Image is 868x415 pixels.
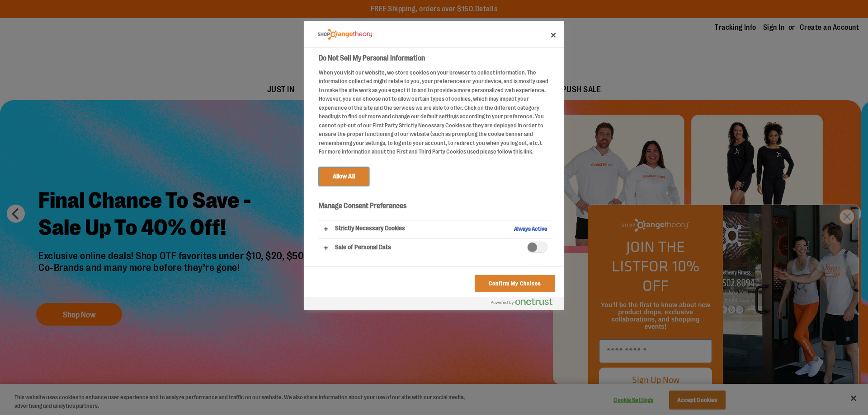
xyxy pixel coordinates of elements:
[319,168,369,186] button: Allow All
[304,21,564,310] div: Preference center
[475,275,555,292] button: Confirm My Choices
[319,201,550,215] h3: Manage Consent Preferences
[318,29,372,40] img: Company Logo
[318,25,372,43] div: Company Logo
[543,25,563,45] button: Close
[304,21,564,310] div: Do Not Sell My Personal Information
[491,298,552,305] img: Powered by OneTrust Opens in a new Tab
[527,242,547,253] span: Sale of Personal Data
[319,53,550,64] h2: Do Not Sell My Personal Information
[491,298,560,309] a: Powered by OneTrust Opens in a new Tab
[319,68,550,156] div: When you visit our website, we store cookies on your browser to collect information. The informat...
